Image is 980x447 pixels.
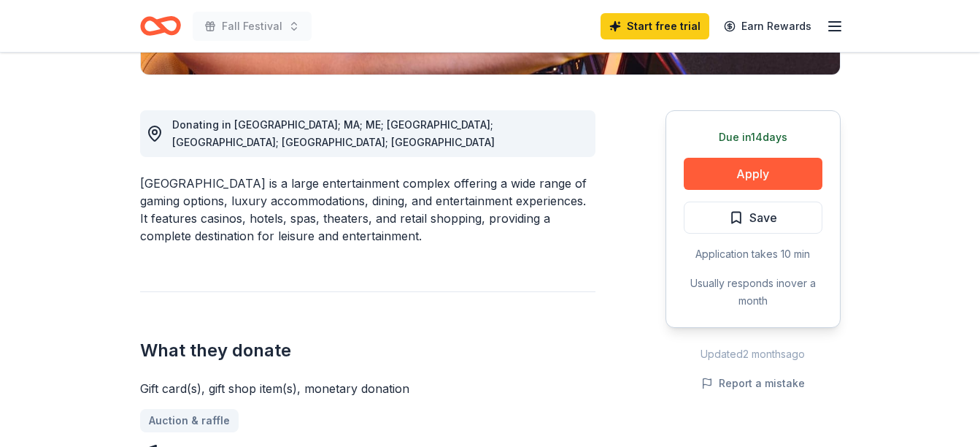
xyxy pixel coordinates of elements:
[140,409,239,432] a: Auction & raffle
[601,13,709,39] a: Start free trial
[222,18,282,35] span: Fall Festival
[193,12,312,41] button: Fall Festival
[684,129,822,146] div: Due in 14 days
[684,158,822,190] button: Apply
[701,375,805,392] button: Report a mistake
[684,275,822,310] div: Usually responds in over a month
[665,345,841,363] div: Updated 2 months ago
[140,380,595,397] div: Gift card(s), gift shop item(s), monetary donation
[140,175,595,245] div: [GEOGRAPHIC_DATA] is a large entertainment complex offering a wide range of gaming options, luxur...
[715,13,820,39] a: Earn Rewards
[684,202,822,234] button: Save
[140,9,181,43] a: Home
[140,339,595,362] h2: What they donate
[172,118,495,148] span: Donating in [GEOGRAPHIC_DATA]; MA; ME; [GEOGRAPHIC_DATA]; [GEOGRAPHIC_DATA]; [GEOGRAPHIC_DATA]; [...
[749,208,777,227] span: Save
[684,245,822,263] div: Application takes 10 min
